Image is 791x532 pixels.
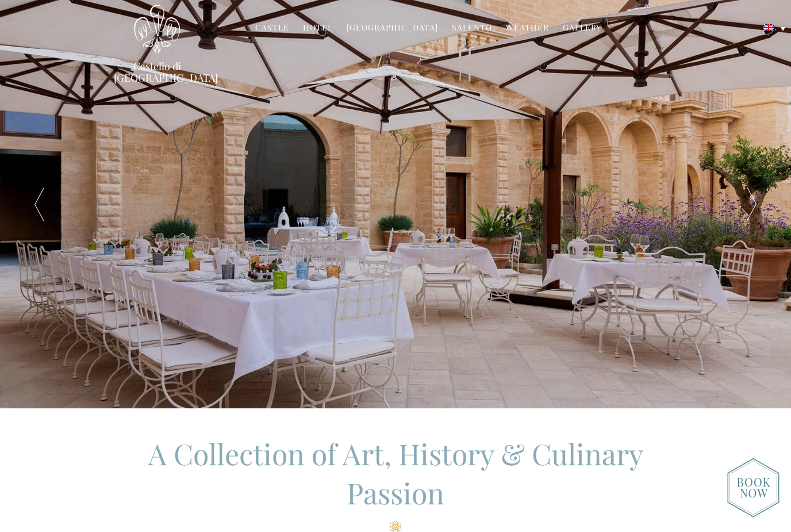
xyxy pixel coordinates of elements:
img: new-booknow.png [727,458,780,518]
a: Castle [255,22,289,35]
a: [GEOGRAPHIC_DATA] [347,22,438,35]
a: Gallery [563,22,601,35]
img: Castello di Ugento [134,5,180,53]
a: Hotel [303,22,333,35]
a: Weather [506,22,549,35]
img: English [763,24,774,31]
span: A Collection of Art, History & Culinary Passion [148,434,643,512]
a: Castello di [GEOGRAPHIC_DATA] [114,60,200,83]
a: Salento [452,22,492,35]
